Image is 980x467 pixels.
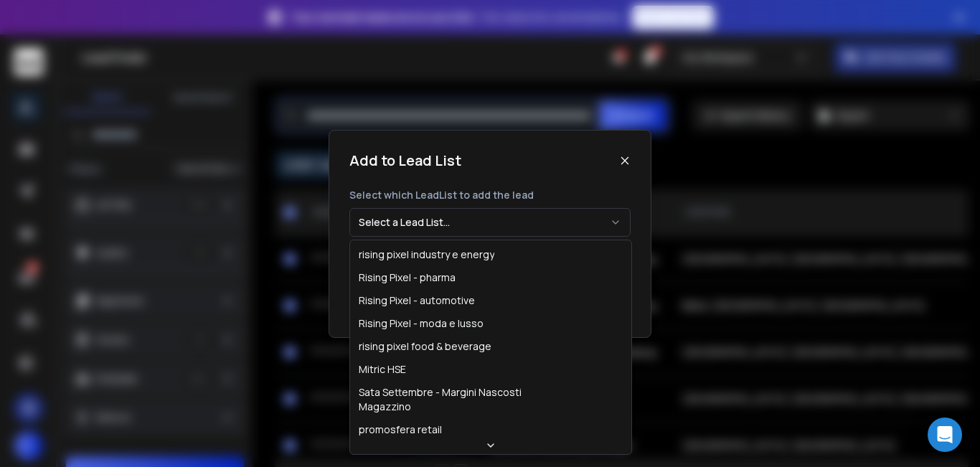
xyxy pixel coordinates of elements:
[359,339,491,354] div: rising pixel food & beverage
[359,316,484,331] div: Rising Pixel - moda e lusso
[349,208,631,237] button: Select a Lead List...
[359,270,456,285] div: Rising Pixel - pharma
[359,293,475,308] div: Rising Pixel - automotive
[359,247,494,262] div: rising pixel industry e energy
[359,385,574,414] div: Sata Settembre - Margini Nascosti Magazzino
[928,418,962,452] div: Open Intercom Messenger
[359,362,406,377] div: Mitric HSE
[349,151,461,171] h1: Add to Lead List
[359,423,442,437] div: promosfera retail
[349,188,631,202] p: Select which LeadList to add the lead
